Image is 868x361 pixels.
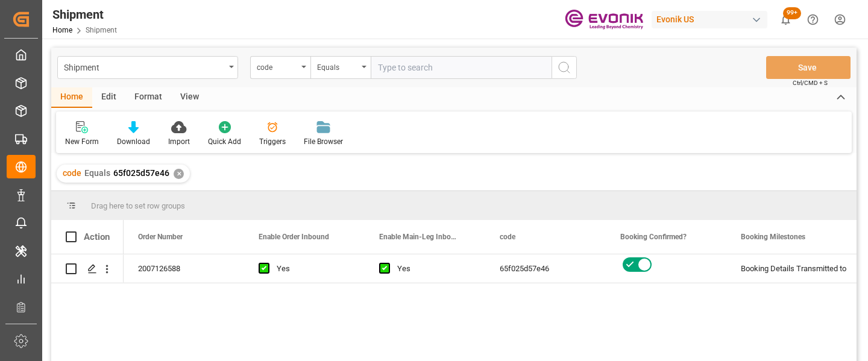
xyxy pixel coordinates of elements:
div: Download [117,136,150,147]
button: Evonik US [652,8,772,31]
div: Triggers [259,136,286,147]
div: View [171,87,208,108]
div: File Browser [304,136,343,147]
div: 65f025d57e46 [485,254,606,283]
div: Evonik US [652,11,767,28]
button: Help Center [799,6,826,33]
div: Edit [92,87,125,108]
span: code [63,168,81,178]
div: Yes [397,255,471,283]
button: open menu [250,56,310,79]
span: code [500,233,515,241]
div: Shipment [64,59,225,74]
div: code [257,59,298,73]
span: Enable Main-Leg Inbound [379,233,460,241]
div: Equals [317,59,358,73]
span: Ctrl/CMD + S [793,78,828,87]
span: Drag here to set row groups [91,201,185,210]
img: Evonik-brand-mark-Deep-Purple-RGB.jpeg_1700498283.jpeg [565,9,643,30]
div: Import [168,136,190,147]
div: Home [51,87,92,108]
a: Home [52,26,72,34]
span: 99+ [783,7,801,19]
div: ✕ [174,169,184,179]
span: 65f025d57e46 [113,168,169,178]
button: show 100 new notifications [772,6,799,33]
input: Type to search [371,56,552,79]
div: Booking Details Transmitted to SAP [741,255,832,283]
button: Save [766,56,851,79]
div: Yes [277,255,350,283]
div: 2007126588 [124,254,244,283]
button: open menu [57,56,238,79]
button: search button [552,56,577,79]
span: Order Number [138,233,183,241]
div: Format [125,87,171,108]
div: New Form [65,136,99,147]
button: open menu [310,56,371,79]
div: Shipment [52,5,117,24]
span: Enable Order Inbound [259,233,329,241]
div: Press SPACE to select this row. [51,254,124,283]
span: Booking Milestones [741,233,805,241]
div: Action [84,231,110,242]
div: Quick Add [208,136,241,147]
span: Equals [84,168,110,178]
span: Booking Confirmed? [620,233,687,241]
